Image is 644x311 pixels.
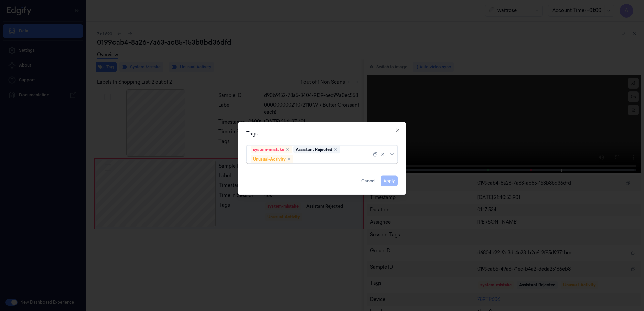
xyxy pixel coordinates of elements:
div: system-mistake [253,147,284,153]
div: Remove ,Unusual-Activity [287,157,291,161]
div: Assistant Rejected [296,147,332,153]
div: Unusual-Activity [253,156,286,162]
div: Remove ,system-mistake [286,148,290,152]
div: Tags [246,130,398,137]
div: Remove ,Assistant Rejected [334,148,338,152]
button: Cancel [359,176,378,186]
